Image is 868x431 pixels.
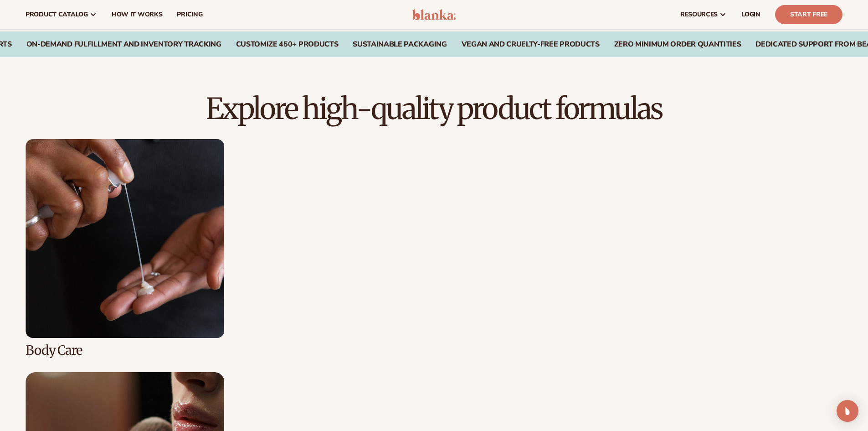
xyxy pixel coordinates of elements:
[26,139,224,358] div: 4 / 8
[26,11,88,18] span: product catalog
[412,9,456,20] img: logo
[837,400,858,422] div: Open Intercom Messenger
[26,343,224,358] h3: Body Care
[26,93,842,124] h2: Explore high-quality product formulas
[462,40,600,49] div: VEGAN AND CRUELTY-FREE PRODUCTS
[112,11,163,18] span: How It Works
[26,40,221,49] div: On-Demand Fulfillment and Inventory Tracking
[236,40,339,49] div: CUSTOMIZE 450+ PRODUCTS
[614,40,741,49] div: ZERO MINIMUM ORDER QUANTITIES
[741,11,760,18] span: LOGIN
[775,5,842,24] a: Start Free
[353,40,447,49] div: SUSTAINABLE PACKAGING
[680,11,718,18] span: resources
[177,11,202,18] span: pricing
